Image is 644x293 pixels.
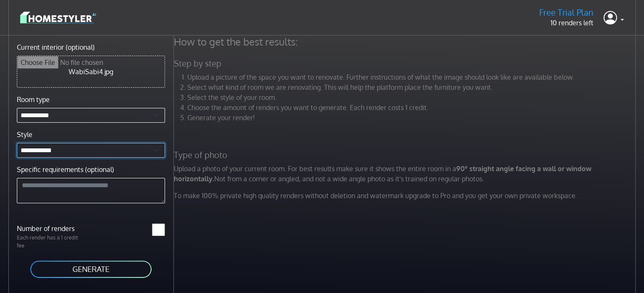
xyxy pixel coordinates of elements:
[12,223,91,234] label: Number of renders
[29,260,152,279] button: GENERATE
[169,191,643,201] p: To make 100% private high quality renders without deletion and watermark upgrade to Pro and you g...
[187,102,638,113] li: Choose the amount of renders you want to generate. Each render costs 1 credit.
[169,35,643,48] h4: How to get the best results:
[187,82,638,92] li: Select what kind of room we are renovating. This will help the platform place the furniture you w...
[539,18,593,28] p: 10 renders left
[17,164,114,175] label: Specific requirements (optional)
[20,10,96,25] img: logo-3de290ba35641baa71223ecac5eacb59cb85b4c7fdf211dc9aaecaaee71ea2f8.svg
[169,58,643,69] h5: Step by step
[17,129,32,140] label: Style
[187,113,638,123] li: Generate your render!
[187,92,638,102] li: Select the style of your room.
[12,234,91,250] p: Each render has a 1 credit fee
[539,7,593,18] h5: Free Trial Plan
[187,72,638,82] li: Upload a picture of the space you want to renovate. Further instructions of what the image should...
[17,42,95,52] label: Current interior (optional)
[169,164,643,184] p: Upload a photo of your current room. For best results make sure it shows the entire room in a Not...
[17,94,50,105] label: Room type
[169,150,643,160] h5: Type of photo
